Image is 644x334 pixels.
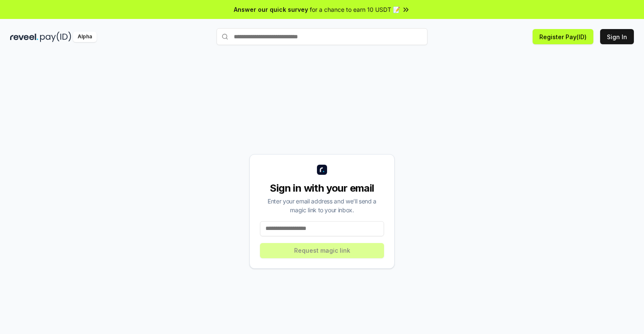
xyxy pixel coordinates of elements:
img: logo_small [317,165,327,175]
button: Register Pay(ID) [533,29,593,44]
img: reveel_dark [10,32,38,42]
div: Alpha [73,32,97,42]
img: pay_id [40,32,71,42]
div: Sign in with your email [260,182,384,195]
span: Answer our quick survey [234,5,308,14]
div: Enter your email address and we’ll send a magic link to your inbox. [260,197,384,214]
span: for a chance to earn 10 USDT 📝 [310,5,400,14]
button: Sign In [600,29,634,44]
